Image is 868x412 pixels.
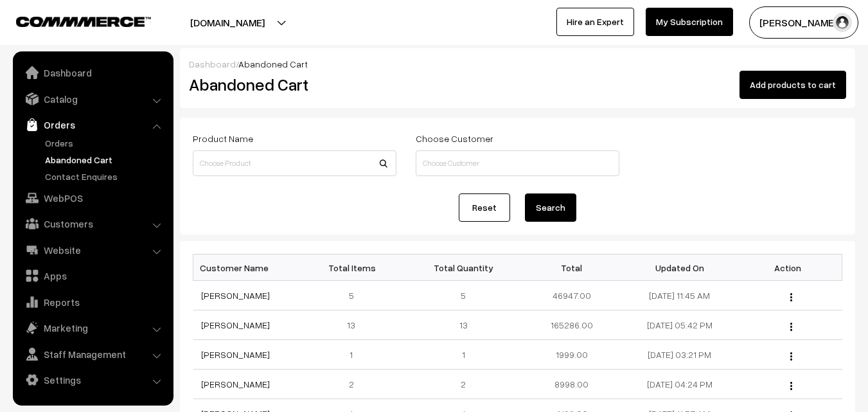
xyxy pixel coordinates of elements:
a: Marketing [16,316,169,339]
td: 8998.00 [517,370,625,399]
a: Hire an Expert [556,8,634,36]
a: COMMMERCE [16,13,128,28]
th: Updated On [626,255,734,281]
td: 1 [301,340,409,370]
a: [PERSON_NAME] [201,379,270,390]
a: Abandoned Cart [42,153,169,166]
td: 13 [301,310,409,340]
button: Search [525,193,576,222]
a: Reset [459,193,510,222]
a: Settings [16,368,169,391]
div: / [189,57,846,71]
td: 2 [409,370,517,399]
th: Total [517,255,625,281]
img: Menu [790,352,792,361]
a: Reports [16,291,169,314]
a: Orders [16,113,169,136]
td: 5 [409,281,517,310]
a: Contact Enquires [42,170,169,183]
a: [PERSON_NAME] [201,349,270,360]
td: [DATE] 05:42 PM [626,310,734,340]
input: Choose Product [193,150,396,176]
span: Abandoned Cart [238,58,308,69]
td: 46947.00 [517,281,625,310]
a: Website [16,238,169,262]
a: Orders [42,136,169,150]
a: Staff Management [16,343,169,366]
img: Menu [790,293,792,301]
td: 1 [409,340,517,370]
td: [DATE] 11:45 AM [626,281,734,310]
a: Apps [16,264,169,287]
td: [DATE] 03:21 PM [626,340,734,370]
td: 2 [301,370,409,399]
img: Menu [790,382,792,390]
th: Total Quantity [409,255,517,281]
img: Menu [790,323,792,331]
img: user [833,13,852,32]
button: Add products to cart [740,71,846,99]
input: Choose Customer [416,150,619,176]
td: 13 [409,310,517,340]
img: COMMMERCE [16,17,151,26]
h2: Abandoned Cart [189,75,395,94]
a: Catalog [16,87,169,111]
button: [DOMAIN_NAME] [145,6,310,39]
td: [DATE] 04:24 PM [626,370,734,399]
a: Dashboard [16,61,169,84]
th: Customer Name [193,255,301,281]
td: 5 [301,281,409,310]
th: Action [734,255,842,281]
a: Dashboard [189,58,236,69]
td: 165286.00 [517,310,625,340]
button: [PERSON_NAME] [749,6,858,39]
label: Product Name [193,132,253,145]
a: [PERSON_NAME] [201,290,270,301]
a: [PERSON_NAME] [201,319,270,330]
a: Customers [16,212,169,235]
td: 1999.00 [517,340,625,370]
th: Total Items [301,255,409,281]
label: Choose Customer [416,132,493,145]
a: WebPOS [16,186,169,210]
a: My Subscription [646,8,733,36]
